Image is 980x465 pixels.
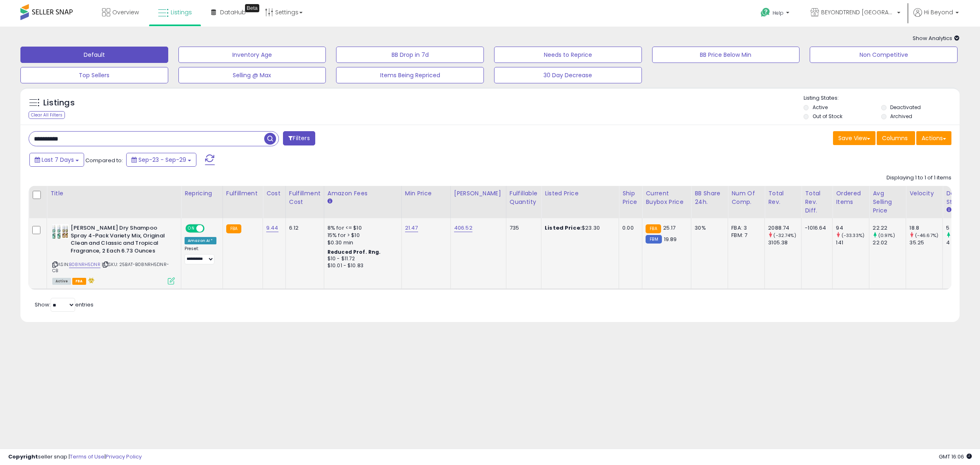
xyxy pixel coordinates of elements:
[20,67,168,83] button: Top Sellers
[336,47,484,63] button: BB Drop in 7d
[52,261,169,273] span: | SKU: 25BAT-B08NRH5DNR-CB
[185,189,219,198] div: Repricing
[754,1,797,27] a: Help
[226,224,241,233] small: FBA
[646,189,688,206] div: Current Buybox Price
[842,232,864,239] small: (-33.33%)
[731,232,758,239] div: FBM: 7
[878,232,895,239] small: (0.91%)
[833,131,875,145] button: Save View
[915,232,938,239] small: (-46.67%)
[171,8,192,16] span: Listings
[43,97,75,109] h5: Listings
[327,262,395,269] div: $10.01 - $10.83
[695,224,722,232] div: 30%
[454,189,503,198] div: [PERSON_NAME]
[836,239,869,246] div: 141
[909,189,939,198] div: Velocity
[494,67,642,83] button: 30 Day Decrease
[226,189,259,198] div: Fulfillment
[946,189,976,206] div: Days In Stock
[454,224,472,232] a: 406.52
[890,104,921,111] label: Deactivated
[327,224,395,232] div: 8% for <= $10
[946,224,979,232] div: 5 (71.43%)
[768,189,798,206] div: Total Rev.
[327,239,395,246] div: $0.30 min
[916,131,951,145] button: Actions
[52,224,69,239] img: 41KjoiwrreL._SL40_.jpg
[913,34,960,42] span: Show Analytics
[545,224,582,232] b: Listed Price:
[873,189,902,215] div: Avg Selling Price
[946,206,951,214] small: Days In Stock.
[909,239,942,246] div: 35.25
[72,278,86,285] span: FBA
[805,189,829,215] div: Total Rev. Diff.
[760,7,771,18] i: Get Help
[266,189,282,198] div: Cost
[186,225,196,232] span: ON
[85,156,123,164] span: Compared to:
[283,131,315,145] button: Filters
[126,153,196,167] button: Sep-23 - Sep-29
[52,278,71,285] span: All listings currently available for purchase on Amazon
[86,277,95,283] i: hazardous material
[69,261,100,268] a: B08NRH5DNR
[138,156,186,164] span: Sep-23 - Sep-29
[773,232,796,239] small: (-32.74%)
[804,94,960,102] p: Listing States:
[510,189,538,206] div: Fulfillable Quantity
[220,8,246,16] span: DataHub
[245,4,259,12] div: Tooltip anchor
[545,189,615,198] div: Listed Price
[652,47,800,63] button: BB Price Below Min
[664,235,677,243] span: 19.89
[890,113,912,120] label: Archived
[622,224,636,232] div: 0.00
[50,189,178,198] div: Title
[768,224,801,232] div: 2088.74
[731,224,758,232] div: FBA: 3
[810,47,958,63] button: Non Competitive
[52,224,175,284] div: ASIN:
[731,189,761,206] div: Num of Comp.
[185,237,216,244] div: Amazon AI *
[646,224,661,233] small: FBA
[913,8,959,27] a: Hi Beyond
[873,239,906,246] div: 22.02
[203,225,216,232] span: OFF
[924,8,953,16] span: Hi Beyond
[405,189,447,198] div: Min Price
[405,224,418,232] a: 21.47
[882,134,908,142] span: Columns
[20,47,168,63] button: Default
[289,189,321,206] div: Fulfillment Cost
[327,232,395,239] div: 15% for > $10
[877,131,915,145] button: Columns
[29,111,65,119] div: Clear All Filters
[646,235,661,244] small: FBM
[821,8,895,16] span: BEYONDTREND [GEOGRAPHIC_DATA]
[178,67,326,83] button: Selling @ Max
[35,301,94,309] span: Show: entries
[813,113,842,120] label: Out of Stock
[266,224,278,232] a: 9.44
[768,239,801,246] div: 3105.38
[836,189,866,206] div: Ordered Items
[327,198,332,205] small: Amazon Fees.
[185,246,216,264] div: Preset:
[494,47,642,63] button: Needs to Reprice
[946,239,979,246] div: 4 (57.14%)
[327,248,381,255] b: Reduced Prof. Rng.
[327,189,398,198] div: Amazon Fees
[178,47,326,63] button: Inventory Age
[327,255,395,262] div: $10 - $11.72
[873,224,906,232] div: 22.22
[42,156,74,164] span: Last 7 Days
[622,189,639,206] div: Ship Price
[836,224,869,232] div: 94
[663,224,676,232] span: 25.17
[71,224,170,257] b: [PERSON_NAME] Dry Shampoo Spray 4-Pack Variety Mix, Original Clean and Classic and Tropical Fragr...
[886,174,951,182] div: Displaying 1 to 1 of 1 items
